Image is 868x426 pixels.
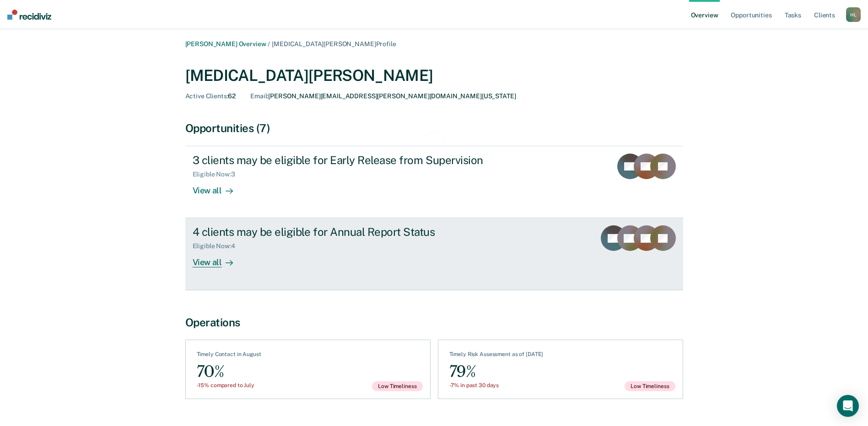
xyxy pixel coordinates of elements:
[193,154,514,167] div: 3 clients may be eligible for Early Release from Supervision
[449,362,544,382] div: 79%
[7,10,51,20] img: Recidiviz
[197,382,261,389] div: -15% compared to July
[449,382,544,389] div: -7% in past 30 days
[185,122,683,135] div: Opportunities (7)
[185,146,683,218] a: 3 clients may be eligible for Early Release from SupervisionEligible Now:3View all
[846,7,861,22] div: H L
[193,170,243,178] div: Eligible Now : 3
[625,381,675,391] span: Low Timeliness
[185,316,683,329] div: Operations
[846,7,861,22] button: HL
[197,362,261,382] div: 70%
[372,381,422,391] span: Low Timeliness
[185,92,236,100] div: 62
[250,92,268,100] span: Email :
[449,351,544,361] div: Timely Risk Assessment as of [DATE]
[185,40,266,48] a: [PERSON_NAME] Overview
[193,250,244,268] div: View all
[193,242,243,250] div: Eligible Now : 4
[272,40,396,48] span: [MEDICAL_DATA][PERSON_NAME] Profile
[266,40,272,48] span: /
[193,225,514,239] div: 4 clients may be eligible for Annual Report Status
[185,218,683,290] a: 4 clients may be eligible for Annual Report StatusEligible Now:4View all
[185,92,228,100] span: Active Clients :
[837,395,859,417] div: Open Intercom Messenger
[197,351,261,361] div: Timely Contact in August
[193,178,244,196] div: View all
[185,66,683,85] div: [MEDICAL_DATA][PERSON_NAME]
[250,92,516,100] div: [PERSON_NAME][EMAIL_ADDRESS][PERSON_NAME][DOMAIN_NAME][US_STATE]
